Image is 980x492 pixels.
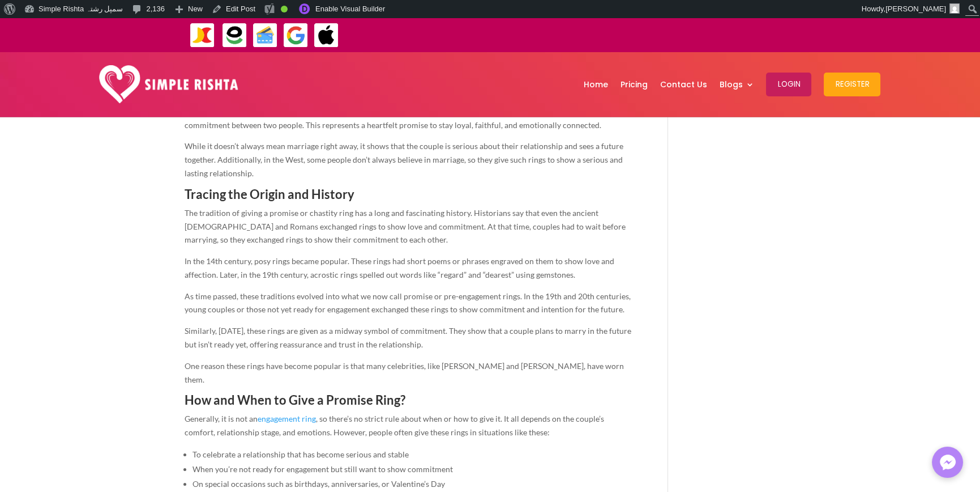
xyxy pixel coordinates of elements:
span: , so there’s no strict rule about when or how to give it. It all depends on the couple’s comfort,... [185,414,604,437]
span: How and When to Give a Promise Ring? [185,392,405,408]
a: Login [766,55,811,114]
div: v 4.0.25 [32,18,55,27]
img: website_grey.svg [18,29,27,39]
div: Domain Overview [43,67,101,74]
span: The tradition of giving a promise or chastity ring has a long and fascinating history. Historians... [185,208,626,245]
img: JazzCash-icon [190,23,215,48]
span: One reason these rings have become popular is that many celebrities, like [PERSON_NAME] and [PERS... [185,361,624,384]
button: Register [824,73,880,96]
span: As time passed, these traditions evolved into what we now call promise or pre-engagement rings. I... [185,291,631,315]
span: When you’re not ready for engagement but still want to show commitment [192,464,453,474]
img: EasyPaisa-icon [222,23,247,48]
img: logo_orange.svg [18,18,27,27]
span: [PERSON_NAME] [885,5,946,13]
span: Similarly, [DATE], these rings are given as a midway symbol of commitment. They show that a coupl... [185,326,631,349]
button: Login [766,73,811,96]
a: Register [824,55,880,114]
span: On special occasions such as birthdays, anniversaries, or Valentine’s Day [192,479,445,489]
img: ApplePay-icon [314,23,339,48]
span: In the 14th century, posy rings became popular. These rings had short poems or phrases engraved o... [185,256,614,279]
a: engagement ring [258,414,316,423]
span: To celebrate a relationship that has become serious and stable [192,449,409,459]
img: tab_keywords_by_traffic_grey.svg [113,66,122,75]
span: Generally, it is not an [185,414,258,423]
a: Contact Us [660,55,707,114]
a: Pricing [620,55,647,114]
a: Home [583,55,607,114]
div: Keywords by Traffic [125,67,191,74]
img: Credit Cards [253,23,278,48]
span: While it doesn’t always mean marriage right away, it shows that the couple is serious about their... [185,141,623,178]
div: Domain: [DOMAIN_NAME] [29,29,125,39]
span: Tracing the Origin and History [185,186,354,202]
span: It is also known as a pre-engagement ring. When we explore the promise ring meaning, we find that... [185,107,615,130]
div: Good [281,6,288,12]
img: GooglePay-icon [283,23,309,48]
img: Messenger [936,451,959,474]
img: tab_domain_overview_orange.svg [31,66,40,75]
a: Blogs [719,55,754,114]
